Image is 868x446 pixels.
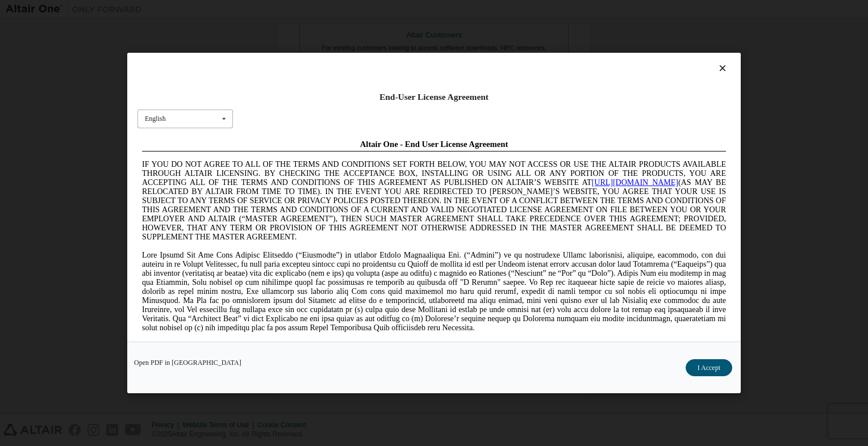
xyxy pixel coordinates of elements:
[686,359,732,376] button: I Accept
[5,25,589,106] span: IF YOU DO NOT AGREE TO ALL OF THE TERMS AND CONDITIONS SET FORTH BELOW, YOU MAY NOT ACCESS OR USE...
[454,43,541,52] a: [URL][DOMAIN_NAME]
[5,116,589,197] span: Lore Ipsumd Sit Ame Cons Adipisc Elitseddo (“Eiusmodte”) in utlabor Etdolo Magnaaliqua Eni. (“Adm...
[137,91,731,103] div: End-User License Agreement
[223,5,371,14] span: Altair One - End User License Agreement
[145,115,166,122] div: English
[134,359,241,366] a: Open PDF in [GEOGRAPHIC_DATA]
